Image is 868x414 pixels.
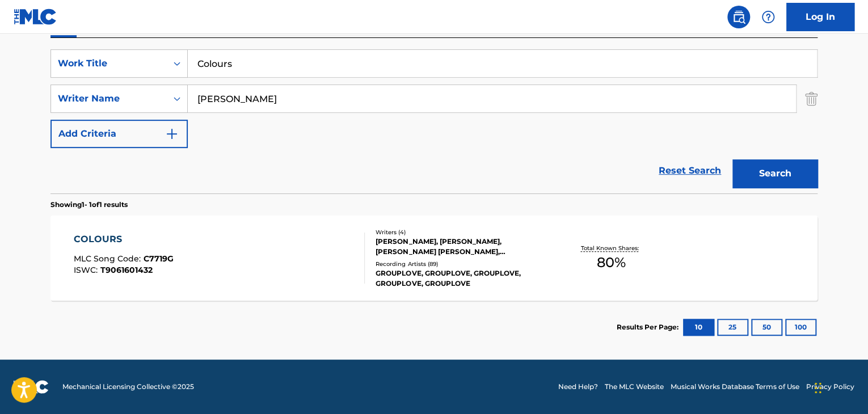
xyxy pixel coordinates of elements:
[50,200,128,210] p: Showing 1 - 1 of 1 results
[74,254,144,264] span: MLC Song Code :
[653,158,727,183] a: Reset Search
[376,228,547,236] div: Writers ( 4 )
[376,236,547,257] div: [PERSON_NAME], [PERSON_NAME], [PERSON_NAME] [PERSON_NAME], [PERSON_NAME]
[100,265,153,275] span: T9061601432
[50,49,818,193] form: Search Form
[14,380,49,394] img: logo
[376,260,547,268] div: Recording Artists ( 89 )
[757,6,779,28] div: Help
[376,268,547,289] div: GROUPLOVE, GROUPLOVE, GROUPLOVE, GROUPLOVE, GROUPLOVE
[683,319,714,336] button: 10
[806,382,854,392] a: Privacy Policy
[165,127,179,141] img: 9d2ae6d4665cec9f34b9.svg
[815,371,821,405] div: Drag
[727,6,750,28] a: Public Search
[605,382,664,392] a: The MLC Website
[74,265,100,275] span: ISWC :
[580,244,641,252] p: Total Known Shares:
[596,252,625,273] span: 80 %
[50,216,818,301] a: COLOURSMLC Song Code:C7719GISWC:T9061601432Writers (4)[PERSON_NAME], [PERSON_NAME], [PERSON_NAME]...
[805,85,818,113] img: Delete Criterion
[58,92,160,105] div: Writer Name
[811,360,868,414] iframe: Chat Widget
[74,233,174,246] div: COLOURS
[717,319,748,336] button: 25
[732,10,745,24] img: search
[761,10,775,24] img: help
[617,322,681,332] p: Results Per Page:
[62,382,194,392] span: Mechanical Licensing Collective © 2025
[144,254,174,264] span: C7719G
[50,120,188,148] button: Add Criteria
[786,3,854,31] a: Log In
[14,9,57,25] img: MLC Logo
[751,319,782,336] button: 50
[732,159,818,188] button: Search
[558,382,598,392] a: Need Help?
[785,319,816,336] button: 100
[671,382,799,392] a: Musical Works Database Terms of Use
[58,57,160,70] div: Work Title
